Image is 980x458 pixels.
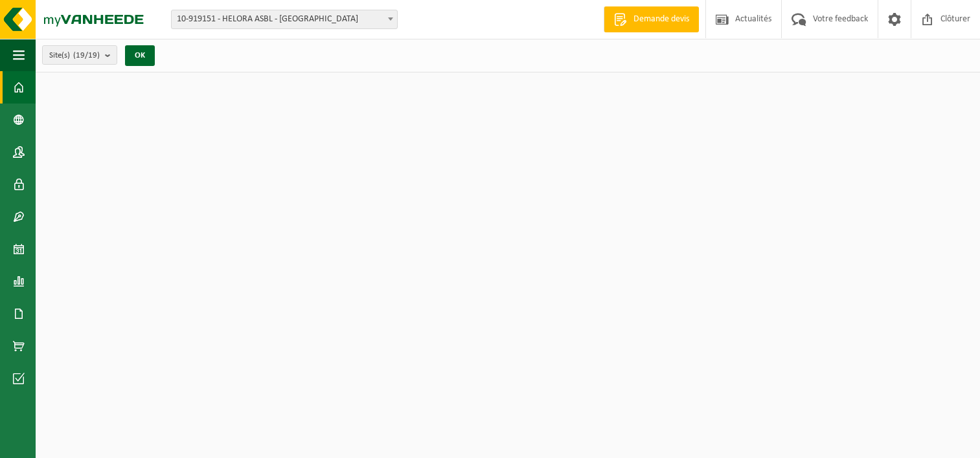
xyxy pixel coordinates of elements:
a: Demande devis [604,6,699,32]
span: 10-919151 - HELORA ASBL - MONS [172,10,397,28]
span: Site(s) [49,46,100,65]
button: Site(s)(19/19) [42,45,117,65]
count: (19/19) [73,51,100,60]
button: OK [125,45,155,66]
span: 10-919151 - HELORA ASBL - MONS [171,10,398,29]
span: Demande devis [630,13,692,26]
